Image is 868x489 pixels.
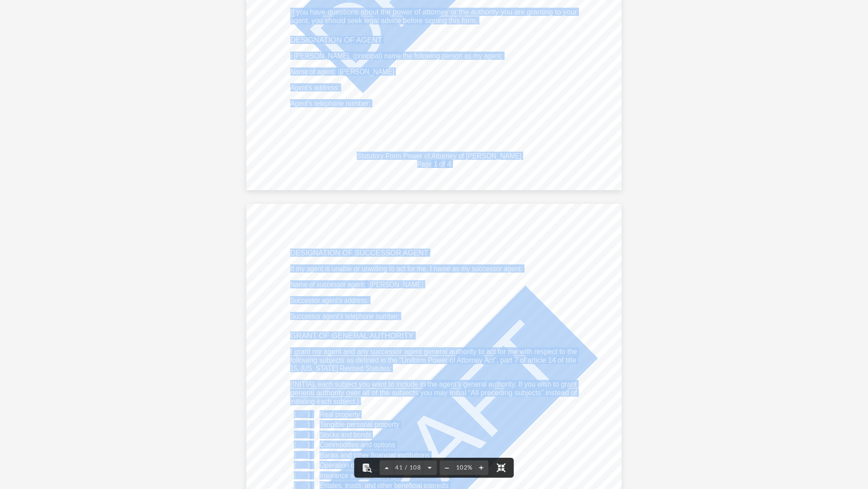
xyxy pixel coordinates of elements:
span: Statutory Form Power of Attorney of [PERSON_NAME] [357,152,522,159]
span: of [439,160,445,168]
span: If my agent is unable or unwilling to act for me, I name as my successor agent: [290,265,523,272]
span: Successor agent’s address: [290,297,369,304]
span: Agent’s address: [290,84,340,91]
span: 4 [447,160,451,168]
span: DESIGNATION OF SUCCESSOR AGENT [290,249,428,256]
span: Agent’s telephone number: [290,100,370,107]
div: Preview [151,63,830,321]
span: Successor agent’s telephone number: [290,312,400,320]
span: Name of successor agent: [290,281,366,288]
span: 1 [434,160,438,168]
span: [PERSON_NAME] [370,281,424,288]
span: Page [417,160,432,168]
